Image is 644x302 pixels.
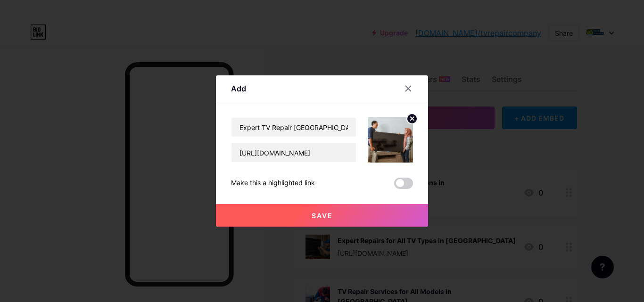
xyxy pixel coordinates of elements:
[312,212,333,220] span: Save
[231,178,315,189] div: Make this a highlighted link
[231,83,246,94] div: Add
[216,204,428,227] button: Save
[231,118,356,137] input: Title
[368,117,413,163] img: link_thumbnail
[231,143,356,162] input: URL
